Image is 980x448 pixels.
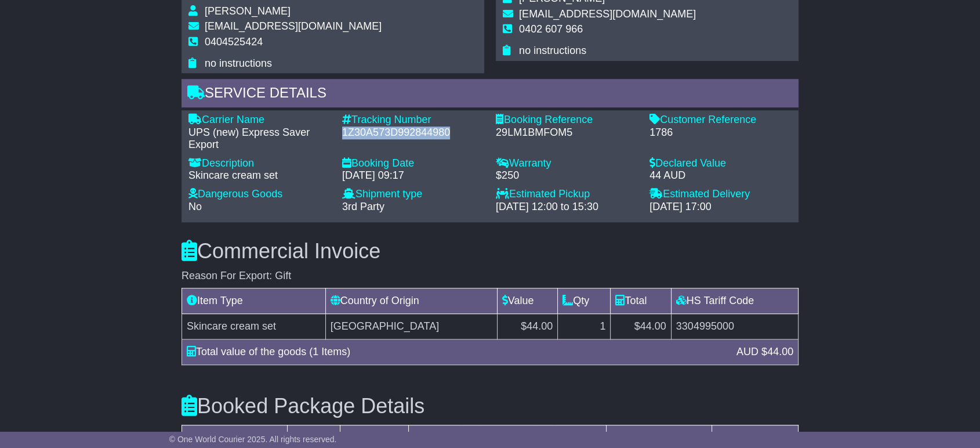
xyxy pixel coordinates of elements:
span: no instructions [205,57,272,69]
div: Reason For Export: Gift [182,270,798,283]
div: 1Z30A573D992844980 [342,127,484,139]
div: Booking Reference [496,114,638,127]
span: no instructions [519,45,586,56]
div: Estimated Pickup [496,188,638,201]
div: 1786 [649,127,792,139]
td: 1 [558,314,611,339]
span: [EMAIL_ADDRESS][DOMAIN_NAME] [519,8,696,20]
div: Description [188,157,331,170]
span: 3rd Party [342,201,384,212]
td: Total [611,288,671,314]
td: Value [497,288,557,314]
div: UPS (new) Express Saver Export [188,127,331,151]
span: No [188,201,202,212]
td: Skincare cream set [182,314,326,339]
span: [EMAIL_ADDRESS][DOMAIN_NAME] [205,20,382,32]
span: 0404525424 [205,36,263,48]
h3: Booked Package Details [182,395,798,418]
div: Warranty [496,157,638,170]
td: 3304995000 [671,314,798,339]
div: Service Details [182,79,798,110]
td: [GEOGRAPHIC_DATA] [325,314,497,339]
div: 44 AUD [649,169,792,182]
div: [DATE] 17:00 [649,201,792,214]
span: [PERSON_NAME] [205,5,291,17]
h3: Commercial Invoice [182,240,798,263]
td: $44.00 [611,314,671,339]
td: Item Type [182,288,326,314]
div: Total value of the goods (1 Items) [181,344,731,360]
div: 29LM1BMFOM5 [496,127,638,139]
span: © One World Courier 2025. All rights reserved. [169,435,337,444]
div: Booking Date [342,157,484,170]
div: Shipment type [342,188,484,201]
div: AUD $44.00 [731,344,799,360]
div: [DATE] 12:00 to 15:30 [496,201,638,214]
td: HS Tariff Code [671,288,798,314]
div: $250 [496,169,638,182]
td: Country of Origin [325,288,497,314]
div: Declared Value [649,157,792,170]
div: Dangerous Goods [188,188,331,201]
td: $44.00 [497,314,557,339]
div: Customer Reference [649,114,792,127]
div: [DATE] 09:17 [342,169,484,182]
div: Estimated Delivery [649,188,792,201]
span: 0402 607 966 [519,23,583,35]
div: Tracking Number [342,114,484,127]
td: Qty [558,288,611,314]
div: Carrier Name [188,114,331,127]
div: Skincare cream set [188,169,331,182]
